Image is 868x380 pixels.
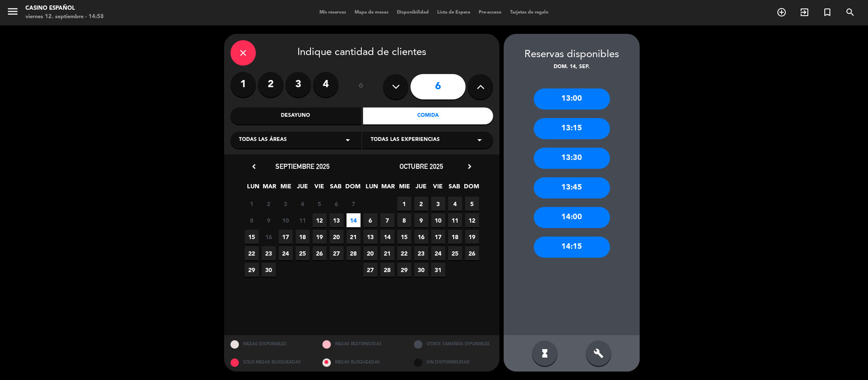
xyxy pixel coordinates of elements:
[465,197,479,211] span: 5
[380,246,394,260] span: 21
[465,246,479,260] span: 26
[275,162,330,171] span: septiembre 2025
[414,213,428,227] span: 9
[397,246,411,260] span: 22
[262,197,276,211] span: 2
[414,263,428,277] span: 30
[245,197,259,211] span: 1
[465,162,474,171] i: chevron_right
[393,10,433,15] span: Disponibilidad
[245,213,259,227] span: 8
[315,10,350,15] span: Mis reservas
[431,213,445,227] span: 10
[593,348,604,358] i: build
[262,213,276,227] span: 9
[330,246,344,260] span: 27
[350,10,393,15] span: Mapa de mesas
[279,246,293,260] span: 24
[296,246,310,260] span: 25
[380,213,394,227] span: 7
[431,246,445,260] span: 24
[330,230,344,244] span: 20
[363,213,377,227] span: 6
[504,47,640,63] div: Reservas disponibles
[381,182,395,196] span: MAR
[414,197,428,211] span: 2
[279,182,293,196] span: MIE
[296,230,310,244] span: 18
[250,162,258,171] i: chevron_left
[414,182,428,196] span: JUE
[238,48,248,58] i: close
[414,230,428,244] span: 16
[279,230,293,244] span: 17
[397,213,411,227] span: 8
[447,182,461,196] span: SAB
[347,213,361,227] span: 14
[465,213,479,227] span: 12
[365,182,379,196] span: LUN
[230,40,493,66] div: Indique cantidad de clientes
[343,135,353,145] i: arrow_drop_down
[313,72,338,97] label: 4
[263,182,277,196] span: MAR
[258,72,283,97] label: 2
[448,246,462,260] span: 25
[540,348,550,358] i: hourglass_full
[433,10,474,15] span: Lista de Espera
[25,13,104,21] div: viernes 12. septiembre - 14:58
[312,182,326,196] span: VIE
[262,230,276,244] span: 16
[224,335,316,353] div: MESAS DISPONIBLES
[313,213,327,227] span: 12
[465,230,479,244] span: 19
[316,335,408,353] div: MESAS RESTRINGIDAS
[245,263,259,277] span: 29
[534,207,610,228] div: 14:00
[239,136,287,144] span: Todas las áreas
[431,182,445,196] span: VIE
[6,5,19,18] i: menu
[408,335,499,353] div: OTROS TAMAÑOS DIPONIBLES
[448,213,462,227] span: 11
[448,230,462,244] span: 18
[330,197,344,211] span: 6
[313,197,327,211] span: 5
[822,7,832,17] i: turned_in_not
[380,263,394,277] span: 28
[464,182,478,196] span: DOM
[397,230,411,244] span: 15
[534,177,610,198] div: 13:45
[313,246,327,260] span: 26
[408,353,499,372] div: SIN DISPONIBILIDAD
[296,213,310,227] span: 11
[316,353,408,372] div: MESAS BLOQUEADAS
[363,246,377,260] span: 20
[534,237,610,258] div: 14:15
[25,4,104,13] div: Casino Español
[296,182,310,196] span: JUE
[329,182,343,196] span: SAB
[347,72,374,102] div: ó
[6,5,19,21] button: menu
[245,246,259,260] span: 22
[230,72,256,97] label: 1
[431,197,445,211] span: 3
[279,197,293,211] span: 3
[431,263,445,277] span: 31
[431,230,445,244] span: 17
[380,230,394,244] span: 14
[534,118,610,139] div: 13:15
[224,353,316,372] div: SOLO MESAS BLOQUEADAS
[279,213,293,227] span: 10
[845,7,855,17] i: search
[506,10,553,15] span: Tarjetas de regalo
[534,88,610,110] div: 13:00
[399,162,443,171] span: octubre 2025
[397,263,411,277] span: 29
[286,72,311,97] label: 3
[534,148,610,169] div: 13:30
[504,63,640,72] div: dom. 14, sep.
[313,230,327,244] span: 19
[296,197,310,211] span: 4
